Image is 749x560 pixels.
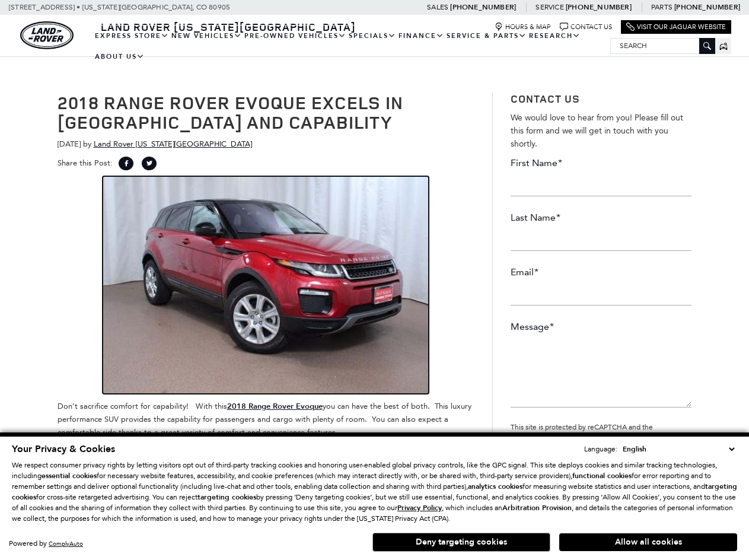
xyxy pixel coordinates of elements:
div: Powered by [9,540,83,548]
a: ComplyAuto [49,540,83,548]
a: [STREET_ADDRESS] • [US_STATE][GEOGRAPHIC_DATA], CO 80905 [9,3,230,11]
strong: functional cookies [572,471,632,481]
small: This site is protected by reCAPTCHA and the Google and apply. [511,423,661,444]
button: Allow all cookies [559,533,737,551]
a: About Us [94,46,146,67]
select: Language Select [620,443,737,455]
label: Message [511,320,554,333]
a: Service & Parts [445,26,528,46]
div: Share this Post: [58,157,474,176]
span: Service [536,3,563,11]
span: [DATE] [58,139,81,148]
span: We would love to hear from you! Please fill out this form and we will get in touch with you shortly. [511,113,683,149]
a: Privacy Policy [397,504,442,512]
input: Search [611,39,715,53]
a: Finance [397,26,445,46]
a: New Vehicles [170,26,243,46]
a: land-rover [20,21,74,49]
a: Hours & Map [495,23,551,31]
a: Land Rover [US_STATE][GEOGRAPHIC_DATA] [94,139,252,148]
span: Your Privacy & Cookies [12,443,115,456]
u: Privacy Policy [397,503,442,513]
a: Research [528,26,582,46]
p: Don’t sacrifice comfort for capability! With this you can have the best of both. This luxury perf... [58,400,474,439]
nav: Main Navigation [94,26,610,67]
strong: targeting cookies [197,492,256,502]
span: Land Rover [US_STATE][GEOGRAPHIC_DATA] [101,20,356,34]
span: Sales [427,3,448,11]
a: [PHONE_NUMBER] [566,2,632,12]
h3: Contact Us [511,93,692,106]
button: Deny targeting cookies [372,533,550,552]
span: by [83,139,91,148]
strong: 2018 Range Rover Evoque [227,401,323,412]
img: Land Rover [20,21,74,49]
a: Contact Us [560,23,612,31]
a: Pre-Owned Vehicles [243,26,348,46]
a: Visit Our Jaguar Website [626,23,726,31]
a: [PHONE_NUMBER] [674,2,740,12]
label: Last Name [511,211,560,224]
a: Land Rover [US_STATE][GEOGRAPHIC_DATA] [94,20,363,34]
span: Parts [651,3,672,11]
a: [PHONE_NUMBER] [450,2,516,12]
strong: essential cookies [42,471,97,481]
strong: Arbitration Provision [502,503,572,513]
p: We respect consumer privacy rights by letting visitors opt out of third-party tracking cookies an... [12,460,737,524]
a: 2018 Range Rover Evoque [227,402,323,411]
a: Specials [348,26,397,46]
img: 2018 Range Rover Evoque For Sale in Colorado Springs [103,176,429,394]
a: EXPRESS STORE [94,26,170,46]
h1: 2018 Range Rover Evoque Excels in [GEOGRAPHIC_DATA] and Capability [58,93,474,132]
label: Email [511,266,538,279]
label: First Name [511,157,562,170]
strong: analytics cookies [468,482,522,491]
div: Language: [584,446,617,453]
